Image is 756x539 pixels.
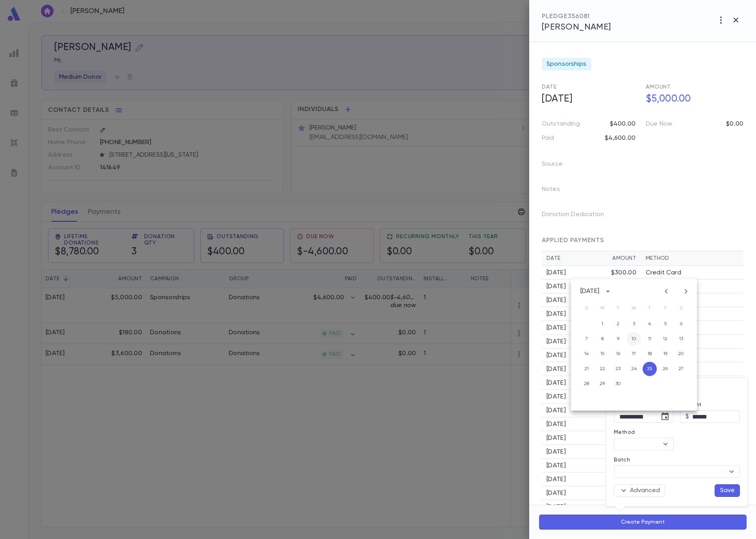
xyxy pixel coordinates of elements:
[595,300,610,316] span: Monday
[658,347,673,361] button: 19
[726,466,737,477] button: Open
[643,317,657,331] button: 4
[715,484,740,497] button: Save
[602,285,614,298] button: calendar view is open, switch to year view
[643,347,657,361] button: 18
[660,439,671,450] button: Open
[611,300,625,316] span: Tuesday
[595,377,610,391] button: 29
[658,300,673,316] span: Friday
[614,429,635,435] label: Method
[580,332,594,346] button: 7
[627,332,641,346] button: 10
[658,317,673,331] button: 5
[580,300,594,316] span: Sunday
[627,347,641,361] button: 17
[580,287,599,295] div: [DATE]
[595,362,610,376] button: 22
[680,285,692,298] button: Next month
[627,317,641,331] button: 3
[580,347,594,361] button: 14
[686,413,689,420] p: $
[611,332,625,346] button: 9
[658,362,673,376] button: 26
[580,362,594,376] button: 21
[595,332,610,346] button: 8
[614,457,630,463] label: Batch
[674,332,688,346] button: 13
[611,377,625,391] button: 30
[660,285,673,298] button: Previous month
[627,362,641,376] button: 24
[643,362,657,376] button: 25
[611,362,625,376] button: 23
[595,347,610,361] button: 15
[580,377,594,391] button: 28
[657,409,673,424] button: Choose date, selected date is Sep 25, 2025
[643,300,657,316] span: Thursday
[627,300,641,316] span: Wednesday
[674,362,688,376] button: 27
[614,484,665,497] button: Advanced
[658,332,673,346] button: 12
[595,317,610,331] button: 1
[643,332,657,346] button: 11
[674,317,688,331] button: 6
[611,317,625,331] button: 2
[611,347,625,361] button: 16
[674,347,688,361] button: 20
[674,300,688,316] span: Saturday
